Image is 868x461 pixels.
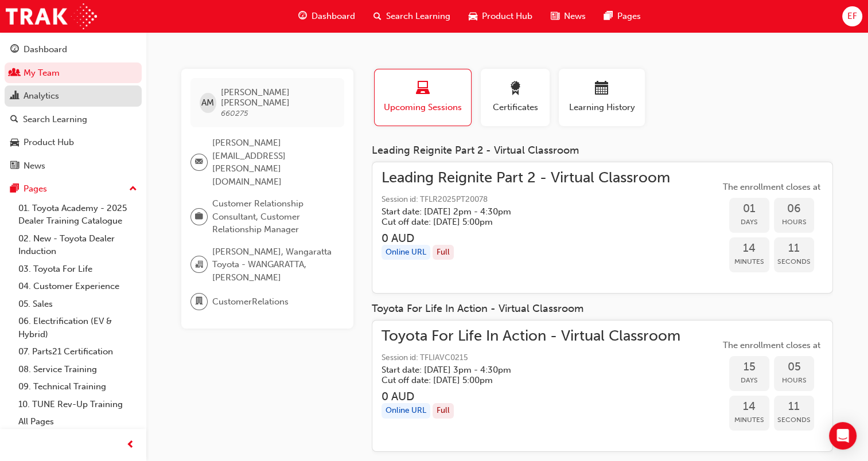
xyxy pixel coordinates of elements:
div: Online URL [382,403,430,419]
span: car-icon [10,138,19,148]
span: The enrollment closes at [720,339,823,352]
span: [PERSON_NAME][EMAIL_ADDRESS][PERSON_NAME][DOMAIN_NAME] [212,136,335,188]
button: DashboardMy TeamAnalyticsSearch LearningProduct HubNews [5,37,142,178]
div: Pages [24,182,47,196]
button: Pages [5,178,142,200]
div: Analytics [24,89,59,103]
span: pages-icon [10,184,19,194]
span: laptop-icon [416,81,430,97]
span: News [564,10,586,23]
span: Toyota For Life In Action - Virtual Classroom [382,330,680,343]
div: Full [433,245,454,260]
span: car-icon [469,9,477,24]
span: 06 [774,202,814,216]
button: Learning History [559,69,645,126]
div: Dashboard [24,43,67,56]
span: Product Hub [482,10,532,23]
span: news-icon [10,161,19,171]
span: news-icon [551,9,559,24]
span: Days [729,374,769,387]
span: Seconds [774,413,814,427]
a: Leading Reignite Part 2 - Virtual ClassroomSession id: TFLR2025PT20078Start date: [DATE] 2pm - 4:... [382,171,823,284]
h3: 0 AUD [382,390,680,403]
span: up-icon [129,182,137,197]
span: CustomerRelations [212,295,289,308]
div: Leading Reignite Part 2 - Virtual Classroom [372,144,833,157]
span: people-icon [10,68,19,79]
a: My Team [5,62,142,84]
span: 660275 [221,108,248,118]
button: EF [842,6,862,26]
span: The enrollment closes at [720,181,823,194]
span: EF [847,10,857,23]
h5: Start date: [DATE] 2pm - 4:30pm [382,206,652,217]
span: Session id: TFLIAVC0215 [382,351,680,365]
span: AM [201,96,214,110]
a: 09. Technical Training [14,378,142,396]
a: Toyota For Life In Action - Virtual ClassroomSession id: TFLIAVC0215Start date: [DATE] 3pm - 4:30... [382,330,823,443]
span: Dashboard [312,10,355,23]
div: Online URL [382,245,430,260]
span: [PERSON_NAME] [PERSON_NAME] [221,87,335,108]
span: award-icon [508,81,522,97]
a: News [5,155,142,177]
a: 02. New - Toyota Dealer Induction [14,230,142,260]
div: News [24,159,45,173]
a: All Pages [14,413,142,431]
a: news-iconNews [542,5,595,28]
span: 14 [729,400,769,413]
span: [PERSON_NAME], Wangaratta Toyota - WANGARATTA, [PERSON_NAME] [212,245,335,284]
button: Upcoming Sessions [374,69,472,126]
span: 05 [774,361,814,374]
a: 03. Toyota For Life [14,260,142,278]
span: guage-icon [298,9,307,24]
span: search-icon [10,115,18,125]
div: Search Learning [23,113,87,126]
h5: Start date: [DATE] 3pm - 4:30pm [382,365,662,375]
a: 04. Customer Experience [14,278,142,295]
span: organisation-icon [195,257,203,272]
a: search-iconSearch Learning [364,5,460,28]
a: 07. Parts21 Certification [14,343,142,361]
a: 01. Toyota Academy - 2025 Dealer Training Catalogue [14,200,142,230]
span: 14 [729,242,769,255]
h5: Cut off date: [DATE] 5:00pm [382,375,662,385]
a: 10. TUNE Rev-Up Training [14,396,142,413]
span: department-icon [195,294,203,309]
a: Dashboard [5,39,142,60]
span: Customer Relationship Consultant, Customer Relationship Manager [212,197,335,236]
h3: 0 AUD [382,232,670,245]
div: Product Hub [24,136,74,149]
span: calendar-icon [595,81,609,97]
img: Trak [6,3,97,29]
span: Session id: TFLR2025PT20078 [382,193,670,206]
span: Search Learning [386,10,450,23]
a: car-iconProduct Hub [460,5,542,28]
span: briefcase-icon [195,209,203,224]
a: 06. Electrification (EV & Hybrid) [14,312,142,343]
span: Upcoming Sessions [383,101,462,114]
span: 11 [774,400,814,413]
a: Analytics [5,85,142,107]
a: 08. Service Training [14,361,142,378]
div: Toyota For Life In Action - Virtual Classroom [372,303,833,315]
span: search-icon [373,9,382,24]
span: Seconds [774,255,814,268]
span: Days [729,216,769,229]
span: Hours [774,374,814,387]
a: Search Learning [5,109,142,130]
span: 01 [729,202,769,216]
span: guage-icon [10,45,19,55]
span: Leading Reignite Part 2 - Virtual Classroom [382,171,670,185]
div: Full [433,403,454,419]
span: Pages [617,10,641,23]
a: Product Hub [5,132,142,153]
span: Minutes [729,413,769,427]
span: prev-icon [126,438,135,452]
h5: Cut off date: [DATE] 5:00pm [382,217,652,227]
button: Certificates [481,69,550,126]
div: Open Intercom Messenger [829,422,857,450]
a: guage-iconDashboard [289,5,364,28]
